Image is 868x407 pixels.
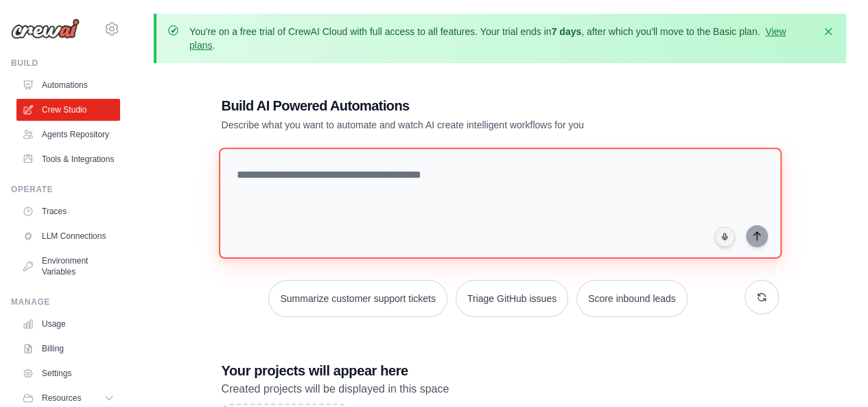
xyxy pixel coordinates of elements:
img: Logo [11,19,80,39]
button: Get new suggestions [744,280,779,314]
a: Usage [16,313,120,335]
a: Crew Studio [16,99,120,121]
a: Traces [16,200,120,222]
h3: Your projects will appear here [222,361,779,380]
button: Triage GitHub issues [456,280,568,317]
a: LLM Connections [16,225,120,247]
button: Summarize customer support tickets [268,280,447,317]
p: Created projects will be displayed in this space [222,380,779,398]
a: Automations [16,74,120,96]
div: Operate [11,184,120,195]
a: Tools & Integrations [16,148,120,170]
div: Build [11,58,120,69]
a: Settings [16,362,120,384]
button: Click to speak your automation idea [714,226,735,247]
a: Agents Repository [16,124,120,146]
a: Billing [16,338,120,360]
span: Resources [42,393,81,404]
h1: Build AI Powered Automations [222,96,683,115]
div: Manage [11,296,120,307]
p: You're on a free trial of CrewAI Cloud with full access to all features. Your trial ends in , aft... [189,25,813,52]
p: Describe what you want to automate and watch AI create intelligent workflows for you [222,118,683,132]
button: Score inbound leads [576,280,688,317]
a: Environment Variables [16,250,120,283]
strong: 7 days [551,26,581,37]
